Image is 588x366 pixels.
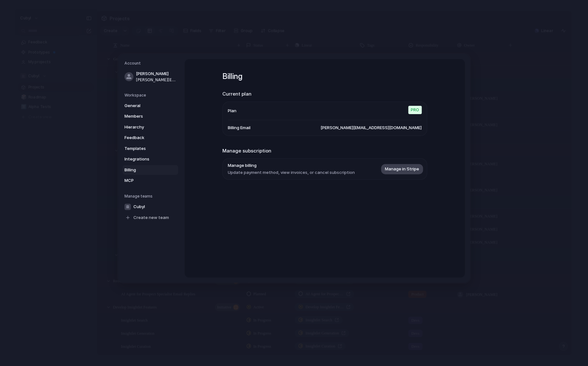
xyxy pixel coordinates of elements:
span: Feedback [124,135,165,141]
span: Manage billing [228,162,355,169]
span: General [124,103,165,109]
a: Templates [123,144,178,154]
h5: Manage teams [124,193,178,199]
a: Members [123,111,178,121]
a: MCP [123,175,178,186]
h5: Account [124,60,178,66]
h5: Workspace [124,92,178,98]
h2: Current plan [222,90,427,98]
span: Billing [124,167,165,173]
a: Create new team [123,213,178,223]
span: MCP [124,177,165,184]
span: Hierarchy [124,124,165,130]
span: Integrations [124,156,165,162]
h2: Manage subscription [222,147,427,155]
span: [PERSON_NAME] [136,71,177,77]
span: [PERSON_NAME][EMAIL_ADDRESS][DOMAIN_NAME] [321,125,422,131]
a: Hierarchy [123,122,178,132]
span: Cubyl [133,204,145,210]
span: Manage in Stripe [385,166,419,172]
a: Billing [123,165,178,175]
span: Templates [124,145,165,152]
a: Feedback [123,133,178,143]
a: General [123,101,178,111]
span: Update payment method, view invoices, or cancel subscription [228,169,355,176]
a: [PERSON_NAME][PERSON_NAME][EMAIL_ADDRESS][DOMAIN_NAME] [123,69,178,85]
span: [PERSON_NAME][EMAIL_ADDRESS][DOMAIN_NAME] [136,77,177,83]
span: Billing Email [228,125,250,131]
a: Cubyl [123,202,178,212]
h1: Billing [222,71,427,82]
span: Plan [228,108,236,114]
span: Create new team [133,214,169,221]
span: Members [124,113,165,120]
span: Pro [408,106,422,114]
a: Integrations [123,154,178,164]
button: Manage in Stripe [381,164,423,174]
